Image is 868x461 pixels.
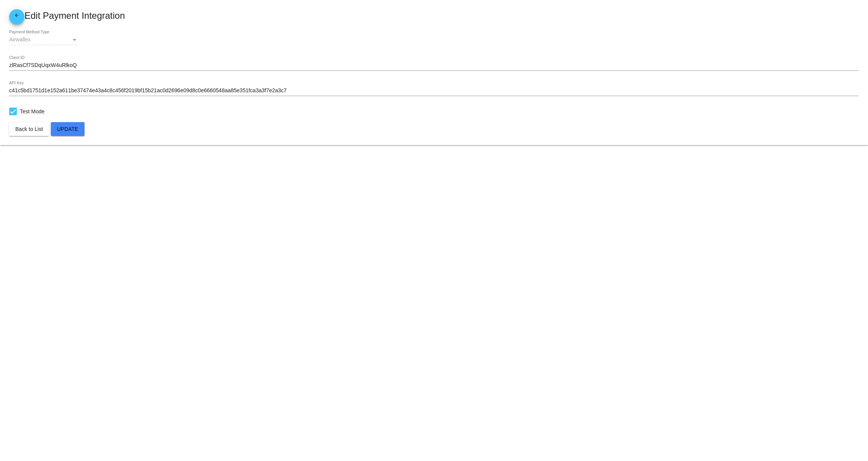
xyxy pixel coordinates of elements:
span: Back to List [15,126,43,132]
span: Update [57,126,78,132]
button: Back to List [9,122,49,136]
mat-card-title: Edit Payment Integration [9,9,859,25]
mat-icon: arrow_back [12,13,21,22]
span: Test Mode [20,107,45,116]
input: API Key [9,88,859,94]
button: Update [51,122,85,136]
mat-select: Payment Method Type [9,37,78,43]
span: Airwallex [9,36,31,43]
input: Client ID [9,62,859,69]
